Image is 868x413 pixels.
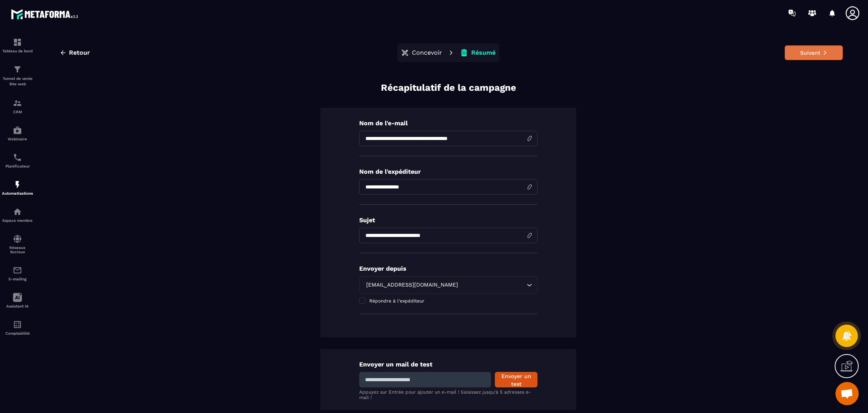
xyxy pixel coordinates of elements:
[13,234,22,244] img: social-network
[835,382,859,405] div: Ouvrir le chat
[2,314,33,341] a: accountantaccountantComptabilité
[69,49,90,57] span: Retour
[2,260,33,287] a: emailemailE-mailing
[359,361,537,368] p: Envoyer un mail de test
[13,180,22,189] img: automations
[359,265,537,272] p: Envoyer depuis
[2,201,33,228] a: automationsautomationsEspace membre
[458,45,498,60] button: Résumé
[13,153,22,162] img: scheduler
[359,276,537,294] div: Search for option
[13,266,22,275] img: email
[460,281,525,289] input: Search for option
[412,49,442,57] p: Concevoir
[2,49,33,53] p: Tableau de bord
[364,281,460,289] span: [EMAIL_ADDRESS][DOMAIN_NAME]
[495,372,537,387] button: Envoyer un test
[2,287,33,314] a: Assistant IA
[785,45,843,60] button: Suivant
[2,93,33,120] a: formationformationCRM
[54,46,96,60] button: Retour
[13,98,22,108] img: formation
[11,7,81,21] img: logo
[2,76,33,87] p: Tunnel de vente Site web
[2,59,33,93] a: formationformationTunnel de vente Site web
[2,120,33,147] a: automationsautomationsWebinaire
[471,49,496,57] p: Résumé
[13,38,22,47] img: formation
[2,218,33,223] p: Espace membre
[381,81,516,94] p: Récapitulatif de la campagne
[359,119,537,127] p: Nom de l'e-mail
[2,174,33,201] a: automationsautomationsAutomatisations
[2,164,33,168] p: Planificateur
[2,331,33,335] p: Comptabilité
[359,168,537,175] p: Nom de l'expéditeur
[2,191,33,195] p: Automatisations
[13,320,22,329] img: accountant
[13,126,22,135] img: automations
[2,32,33,59] a: formationformationTableau de bord
[2,137,33,141] p: Webinaire
[2,228,33,260] a: social-networksocial-networkRéseaux Sociaux
[2,147,33,174] a: schedulerschedulerPlanificateur
[399,45,444,60] button: Concevoir
[2,277,33,281] p: E-mailing
[369,298,424,304] span: Répondre à l'expéditeur
[2,245,33,254] p: Réseaux Sociaux
[13,65,22,74] img: formation
[2,304,33,308] p: Assistant IA
[359,216,537,224] p: Sujet
[2,110,33,114] p: CRM
[13,207,22,216] img: automations
[359,389,537,400] p: Appuyez sur Entrée pour ajouter un e-mail ! Saisissez jusqu'à 5 adresses e-mail !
